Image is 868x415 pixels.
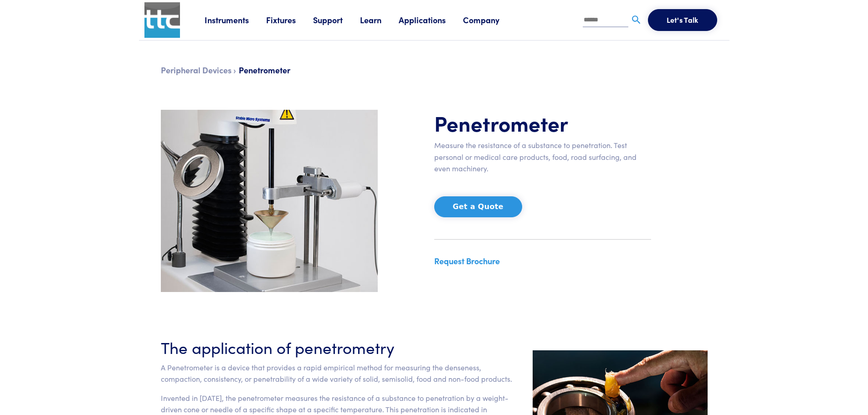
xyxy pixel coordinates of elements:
button: Let's Talk [648,9,717,31]
p: Measure the resistance of a substance to penetration. Test personal or medical care products, foo... [434,139,651,174]
a: Support [313,14,360,26]
a: Instruments [205,14,266,26]
img: penetrometer.jpg [161,110,378,292]
h3: The application of penetrometry [161,336,522,358]
h1: Penetrometer [434,110,651,136]
a: Peripheral Devices › [161,64,236,76]
button: Get a Quote [434,196,522,217]
a: Company [463,14,517,26]
img: ttc_logo_1x1_v1.0.png [144,2,180,38]
p: A Penetrometer is a device that provides a rapid empirical method for measuring the denseness, co... [161,362,522,385]
a: Applications [399,14,463,26]
a: Learn [360,14,399,26]
a: Fixtures [266,14,313,26]
a: Request Brochure [434,255,500,266]
span: Penetrometer [239,64,290,76]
